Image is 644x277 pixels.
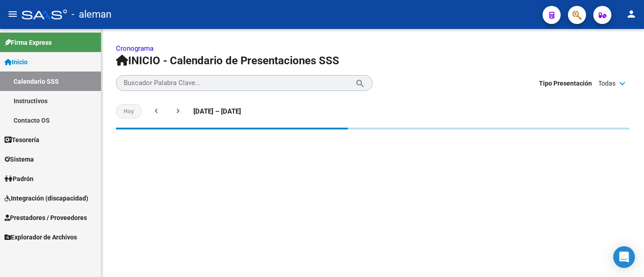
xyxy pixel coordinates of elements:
span: Prestadores / Proveedores [5,213,87,223]
div: Open Intercom Messenger [613,246,635,268]
span: INICIO - Calendario de Presentaciones SSS [116,54,339,67]
span: Firma Express [5,38,52,48]
mat-icon: person [626,9,637,19]
span: Padrón [5,174,34,184]
a: Cronograma [116,44,154,53]
mat-icon: chevron_left [152,106,161,115]
span: Todas [598,78,615,88]
button: Hoy [116,104,142,119]
mat-icon: search [355,77,365,88]
span: Sistema [5,154,34,164]
span: Integración (discapacidad) [5,193,88,203]
mat-icon: menu [7,9,18,19]
span: [DATE] – [DATE] [193,106,241,116]
span: - aleman [72,5,111,24]
span: Inicio [5,57,28,67]
span: Explorador de Archivos [5,232,77,242]
span: Tipo Presentación [539,78,592,88]
span: Tesorería [5,135,39,145]
mat-icon: chevron_right [173,106,183,115]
